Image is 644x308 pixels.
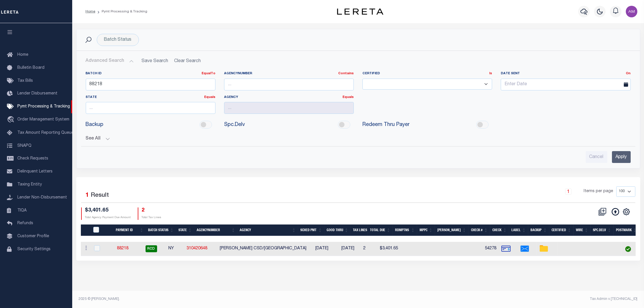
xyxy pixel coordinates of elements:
td: [DATE] [309,242,335,256]
label: State [86,95,215,100]
span: Taxing Entity [17,183,42,187]
span: RCD [146,245,157,252]
p: Total Agency Payment Due Amount [85,216,131,220]
span: Redeem Thru Payer [362,121,410,129]
span: Customer Profile [17,234,49,238]
i: travel_explore [7,116,16,124]
span: Check Requests [17,157,48,161]
input: Enter Date [501,79,630,90]
input: ... [86,102,215,114]
span: Lender Disbursement [17,92,57,96]
a: Home [85,10,95,13]
p: Total Tax Lines [142,216,161,220]
label: Date Sent [496,71,635,76]
span: Lender Non-Disbursement [17,196,67,200]
td: NY [166,242,185,256]
th: Payment ID: activate to sort column ascending [108,224,146,236]
input: ... [224,102,354,114]
img: open-file-folder.png [539,244,548,253]
th: Agency: activate to sort column ascending [237,224,298,236]
a: Equals [343,96,354,99]
th: Backup: activate to sort column ascending [528,224,549,236]
input: ... [86,79,215,90]
th: Label: activate to sort column ascending [509,224,528,236]
div: 2025 © [PERSON_NAME]. [75,296,358,302]
img: logo-dark.svg [337,8,383,15]
span: Tax Amount Reporting Queue [17,131,74,135]
a: 310420648 [187,246,208,251]
a: Contains [338,72,354,75]
td: [DATE] [335,242,361,256]
th: PayeePmtBatchStatus [90,224,108,236]
label: AgencyNumber [224,71,354,76]
span: Order Management System [17,118,69,122]
label: Certified [362,71,492,76]
th: Spc.Delv: activate to sort column ascending [591,224,614,236]
input: Cancel [586,151,607,163]
a: EqualTo [202,72,215,75]
span: Refunds [17,221,33,225]
img: Envelope.png [520,244,529,253]
input: ... [224,79,354,90]
span: Home [17,53,28,57]
a: On [626,72,631,75]
span: Pymt Processing & Tracking [17,105,70,109]
th: Check: activate to sort column ascending [490,224,509,236]
button: Advanced Search [86,55,134,67]
th: Wire: activate to sort column ascending [574,224,591,236]
img: check-icon-green.svg [625,246,631,252]
td: 2 [361,242,378,256]
th: AgencyNumber: activate to sort column ascending [194,224,238,236]
h4: $3,401.65 [85,207,131,214]
th: Rdmptns: activate to sort column ascending [393,224,417,236]
span: Bulletin Board [17,66,44,70]
div: Tax Admin v.[TECHNICAL_ID] [362,296,638,302]
th: MPPC: activate to sort column ascending [417,224,435,236]
label: Agency [224,95,354,100]
span: Tax Bills [17,79,33,83]
th: Tax Lines [351,224,368,236]
input: Apply [612,151,631,163]
td: [PERSON_NAME] CSD/[GEOGRAPHIC_DATA] [218,242,309,256]
a: 88218 [117,246,129,251]
span: Items per page [584,188,613,195]
td: $3,401.65 [378,242,403,256]
th: Good Thru: activate to sort column ascending [324,224,351,236]
div: Batch Status [97,34,139,46]
span: TIQA [17,208,27,212]
span: SNAPQ [17,144,31,148]
th: Bill Fee: activate to sort column ascending [435,224,468,236]
th: Check #: activate to sort column ascending [468,224,490,236]
th: State: activate to sort column ascending [176,224,194,236]
th: Batch Status: activate to sort column ascending [146,224,176,236]
span: Delinquent Letters [17,170,53,174]
a: Equals [204,96,215,99]
label: Batch ID [86,71,215,76]
h4: 2 [142,207,161,214]
span: 1 [86,192,89,198]
a: 1 [565,188,572,195]
button: See All [86,136,631,142]
img: svg+xml;base64,PHN2ZyB4bWxucz0iaHR0cDovL3d3dy53My5vcmcvMjAwMC9zdmciIHBvaW50ZXItZXZlbnRzPSJub25lIi... [626,6,637,17]
label: Result [91,191,109,200]
th: Certified: activate to sort column ascending [549,224,574,236]
th: SCHED PMT: activate to sort column ascending [298,224,324,236]
span: Security Settings [17,247,51,251]
th: Total Due: activate to sort column ascending [368,224,393,236]
span: Spc.Delv [224,121,245,129]
span: Backup [86,121,104,129]
li: Pymt Processing & Tracking [95,9,147,14]
img: check-bank.png [501,244,511,253]
td: 54278 [478,242,499,256]
a: Is [489,72,492,75]
th: Postmark: activate to sort column ascending [614,224,639,236]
